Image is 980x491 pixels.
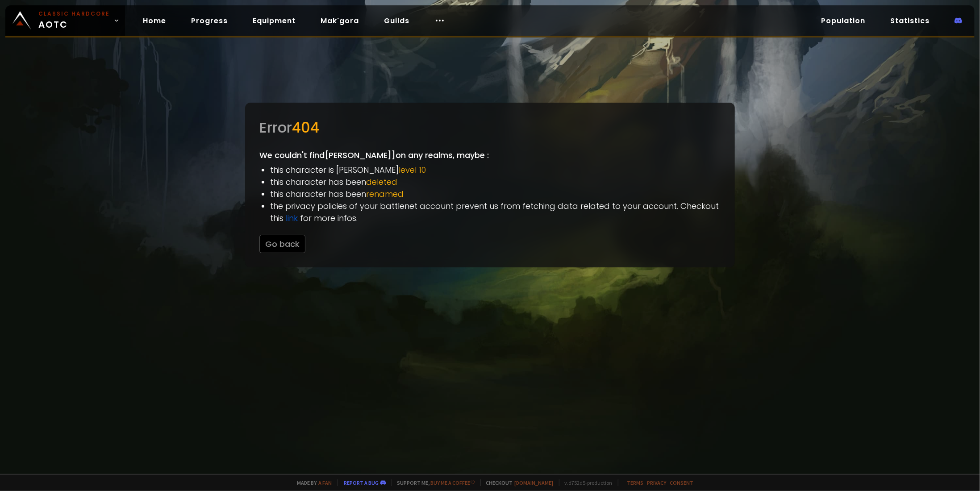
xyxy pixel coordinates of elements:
span: Checkout [480,479,554,486]
a: Go back [259,238,305,250]
a: Statistics [883,12,937,30]
span: renamed [366,188,404,200]
a: Equipment [246,12,303,30]
div: We couldn't find [PERSON_NAME]] on any realms, maybe : [245,103,735,267]
a: Progress [184,12,235,30]
span: level 10 [399,164,426,175]
span: Support me, [392,479,475,486]
div: Error [259,117,721,138]
button: Go back [259,235,305,253]
a: Mak'gora [313,12,366,30]
a: link [286,212,298,224]
a: Consent [670,479,694,486]
a: Home [136,12,173,30]
a: Guilds [377,12,417,30]
a: Report a bug [344,479,379,486]
span: AOTC [38,10,110,31]
a: Population [814,12,872,30]
span: deleted [366,176,397,187]
a: Privacy [647,479,667,486]
a: Buy me a coffee [431,479,475,486]
a: a fan [319,479,332,486]
a: Terms [627,479,644,486]
small: Classic Hardcore [38,10,110,18]
span: 404 [292,117,319,137]
span: v. d752d5 - production [559,479,613,486]
li: this character has been [270,188,721,200]
li: this character is [PERSON_NAME] [270,164,721,176]
a: Classic HardcoreAOTC [5,5,125,36]
li: the privacy policies of your battlenet account prevent us from fetching data related to your acco... [270,200,721,224]
a: [DOMAIN_NAME] [515,479,554,486]
span: Made by [292,479,332,486]
li: this character has been [270,176,721,188]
